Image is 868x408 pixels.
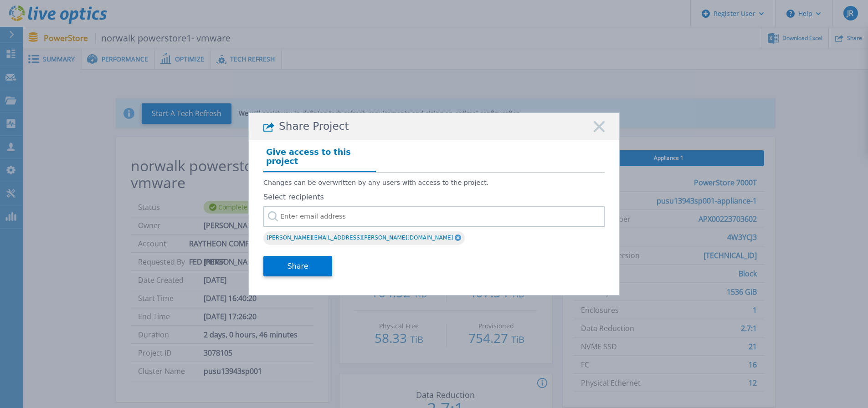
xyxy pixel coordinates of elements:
[263,206,605,227] input: Enter email address
[279,120,349,133] span: Share Project
[263,256,332,276] button: Share
[263,145,376,172] h4: Give access to this project
[263,231,465,245] div: [PERSON_NAME][EMAIL_ADDRESS][PERSON_NAME][DOMAIN_NAME]
[263,179,605,187] p: Changes can be overwritten by any users with access to the project.
[263,193,605,201] label: Select recipients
